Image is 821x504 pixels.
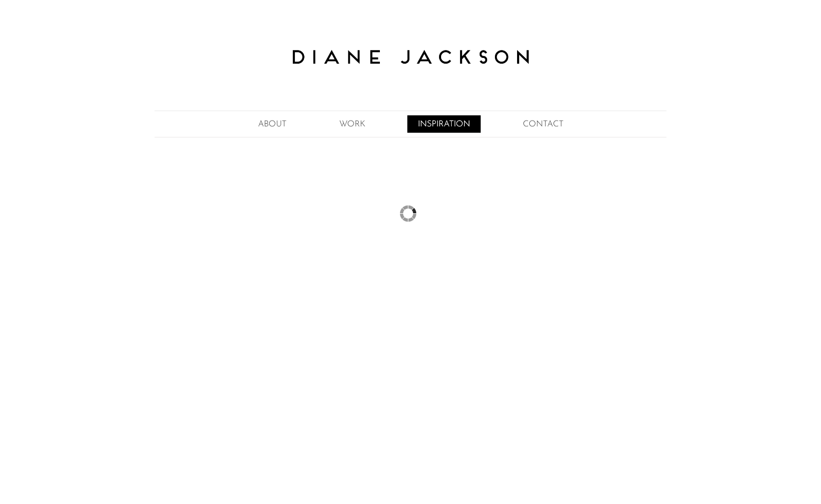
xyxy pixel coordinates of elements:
[279,33,542,82] img: Diane Jackson
[247,115,297,133] a: ABOUT
[407,115,481,133] a: INSPIRATION
[329,115,376,133] a: WORK
[512,115,574,133] a: CONTACT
